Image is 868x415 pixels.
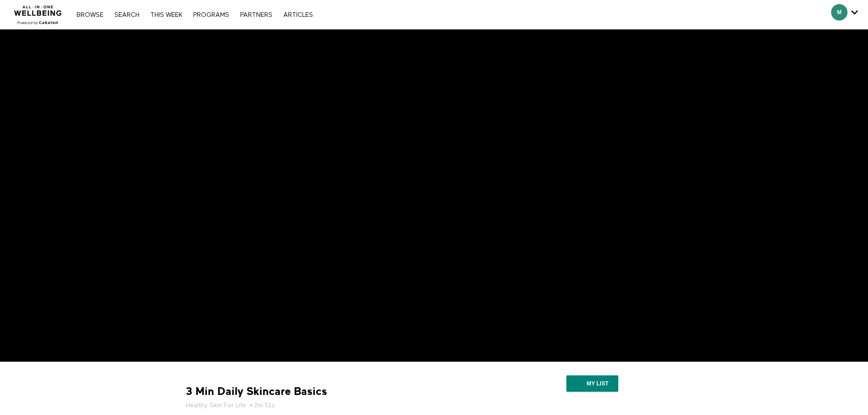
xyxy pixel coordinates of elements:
[189,12,234,18] a: PROGRAMS
[566,375,618,392] button: My list
[72,12,108,18] a: Browse
[72,10,317,19] nav: Primary
[279,12,318,18] a: ARTICLES
[186,401,246,410] a: Healthy Skin For Life
[186,384,327,399] strong: 3 Min Daily Skincare Basics
[146,12,187,18] a: THIS WEEK
[186,401,491,410] h5: • 2m 51s
[236,12,277,18] a: PARTNERS
[110,12,144,18] a: Search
